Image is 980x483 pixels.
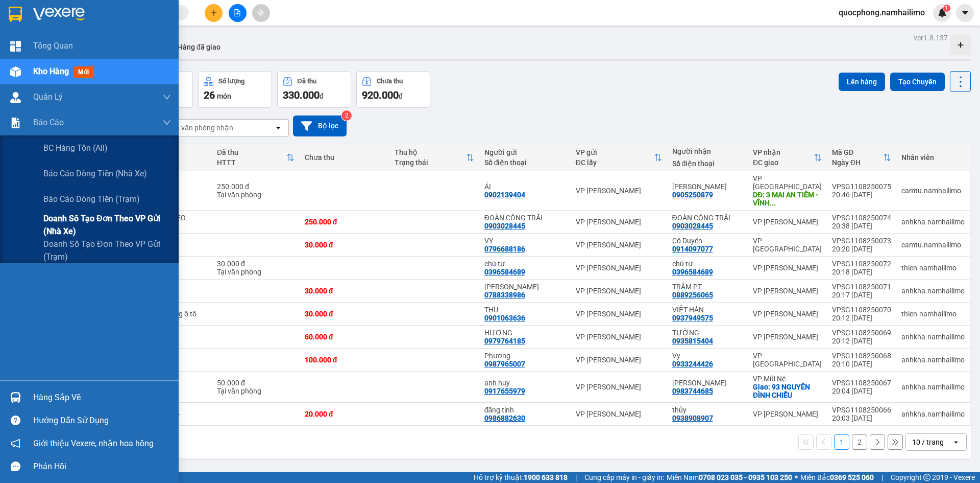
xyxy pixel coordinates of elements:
[257,9,264,16] span: aim
[217,387,295,395] div: Tại văn phòng
[952,438,960,446] svg: open
[901,218,965,226] div: anhkha.namhailimo
[748,144,827,171] th: Toggle SortBy
[399,92,403,100] span: đ
[901,187,965,195] div: camtu.namhailimo
[901,241,965,249] div: camtu.namhailimo
[576,264,662,272] div: VP [PERSON_NAME]
[956,4,974,22] button: caret-down
[10,66,21,77] img: warehouse-icon
[672,237,743,245] div: Cô Duyên
[753,264,822,272] div: VP [PERSON_NAME]
[672,379,743,387] div: ANH THANH
[229,4,247,22] button: file-add
[832,214,891,222] div: VPSG1108250074
[305,356,384,364] div: 100.000 đ
[832,387,891,395] div: 20:04 [DATE]
[901,383,965,391] div: anhkha.namhailimo
[571,144,667,171] th: Toggle SortBy
[770,199,776,207] span: ...
[753,333,822,341] div: VP [PERSON_NAME]
[901,356,965,364] div: anhkha.namhailimo
[834,434,849,450] button: 1
[484,283,566,291] div: VƯƠNG BÁ TUÂN
[484,245,525,253] div: 0796688186
[205,4,223,22] button: plus
[484,306,566,314] div: THU
[217,268,295,276] div: Tại văn phòng
[667,472,792,483] span: Miền Nam
[484,352,566,360] div: Phương
[753,218,822,226] div: VP [PERSON_NAME]
[305,153,384,162] div: Chưa thu
[832,182,891,191] div: VPSG1108250075
[43,212,171,238] span: Doanh số tạo đơn theo VP gửi (nhà xe)
[901,264,965,272] div: thien.namhailimo
[217,182,295,191] div: 250.000 đ
[832,379,891,387] div: VPSG1108250067
[945,5,948,12] span: 1
[890,73,945,91] button: Tạo Chuyến
[832,268,891,276] div: 20:18 [DATE]
[320,92,324,100] span: đ
[484,406,566,414] div: đăng tịnh
[274,124,282,132] svg: open
[484,237,566,245] div: VY
[33,437,154,450] span: Giới thiệu Vexere, nhận hoa hồng
[217,379,295,387] div: 50.000 đ
[362,89,399,101] span: 920.000
[938,8,947,17] img: icon-new-feature
[753,191,822,207] div: DĐ: 3 MAI AN TIÊM - VĨNH PHƯỚC
[484,222,525,230] div: 0903028445
[389,144,479,171] th: Toggle SortBy
[672,268,713,276] div: 0396584689
[33,459,171,474] div: Phản hồi
[10,92,21,103] img: warehouse-icon
[672,337,713,345] div: 0935815404
[672,414,713,422] div: 0938908907
[753,375,822,383] div: VP Mũi Né
[10,392,21,403] img: warehouse-icon
[576,148,654,156] div: VP gửi
[852,434,867,450] button: 2
[672,147,743,155] div: Người nhận
[832,222,891,230] div: 20:38 [DATE]
[212,144,300,171] th: Toggle SortBy
[753,410,822,418] div: VP [PERSON_NAME]
[305,287,384,295] div: 30.000 đ
[832,306,891,314] div: VPSG1108250070
[395,148,466,156] div: Thu hộ
[218,78,244,85] div: Số lượng
[914,32,948,43] div: ver 1.8.137
[210,9,217,16] span: plus
[901,410,965,418] div: anhkha.namhailimo
[377,78,403,85] div: Chưa thu
[912,437,944,447] div: 10 / trang
[198,71,272,108] button: Số lượng26món
[305,218,384,226] div: 250.000 đ
[484,314,525,322] div: 0901063636
[881,472,883,483] span: |
[901,153,965,162] div: Nhân viên
[753,287,822,295] div: VP [PERSON_NAME]
[753,352,822,368] div: VP [GEOGRAPHIC_DATA]
[395,158,466,167] div: Trạng thái
[217,260,295,268] div: 30.000 đ
[33,390,171,405] div: Hàng sắp về
[961,8,970,17] span: caret-down
[672,222,713,230] div: 0903028445
[800,472,874,483] span: Miền Bắc
[33,413,171,428] div: Hướng dẫn sử dụng
[943,5,950,12] sup: 1
[524,473,568,481] strong: 1900 633 818
[305,241,384,249] div: 30.000 đ
[484,360,525,368] div: 0987965007
[753,310,822,318] div: VP [PERSON_NAME]
[305,410,384,418] div: 20.000 đ
[576,410,662,418] div: VP [PERSON_NAME]
[74,66,93,78] span: mới
[832,314,891,322] div: 20:12 [DATE]
[576,241,662,249] div: VP [PERSON_NAME]
[43,238,171,263] span: Doanh số tạo đơn theo VP gửi (trạm)
[163,93,171,101] span: down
